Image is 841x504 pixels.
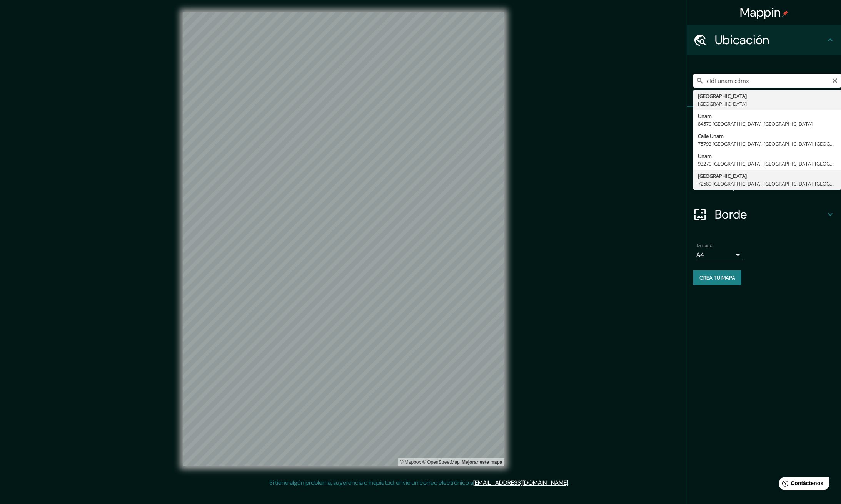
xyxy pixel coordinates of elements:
font: Si tiene algún problema, sugerencia o inquietud, envíe un correo electrónico a [269,479,473,487]
font: © OpenStreetMap [422,459,460,465]
font: [GEOGRAPHIC_DATA] [698,172,747,179]
font: Mejorar este mapa [462,459,502,465]
input: Elige tu ciudad o zona [693,74,841,88]
font: . [571,478,572,487]
font: © Mapbox [400,459,421,465]
font: Unam [698,153,712,159]
font: . [568,479,569,487]
canvas: Mapa [183,12,504,466]
font: Borde [715,206,747,222]
font: 84570 [GEOGRAPHIC_DATA], [GEOGRAPHIC_DATA] [698,120,813,127]
font: A4 [696,251,704,259]
a: Mapa de OpenStreet [422,459,460,465]
iframe: Lanzador de widgets de ayuda [773,474,833,496]
button: Claro [832,76,838,84]
a: [EMAIL_ADDRESS][DOMAIN_NAME] [473,479,568,487]
a: Comentarios sobre el mapa [462,459,502,465]
div: Borde [687,199,841,230]
font: Mappin [740,4,781,20]
div: Estilo [687,138,841,168]
font: [GEOGRAPHIC_DATA] [698,100,747,107]
font: Tamaño [696,242,712,249]
button: Crea tu mapa [693,270,741,285]
div: Ubicación [687,25,841,55]
font: Unam [698,113,712,119]
div: Patas [687,107,841,138]
font: . [569,478,571,487]
font: Calle Unam [698,133,724,139]
font: [GEOGRAPHIC_DATA] [698,93,747,99]
font: Crea tu mapa [699,274,735,281]
div: A4 [696,249,743,261]
img: pin-icon.png [782,10,788,17]
font: Ubicación [715,32,769,48]
div: Disposición [687,168,841,199]
a: Mapbox [400,459,421,465]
